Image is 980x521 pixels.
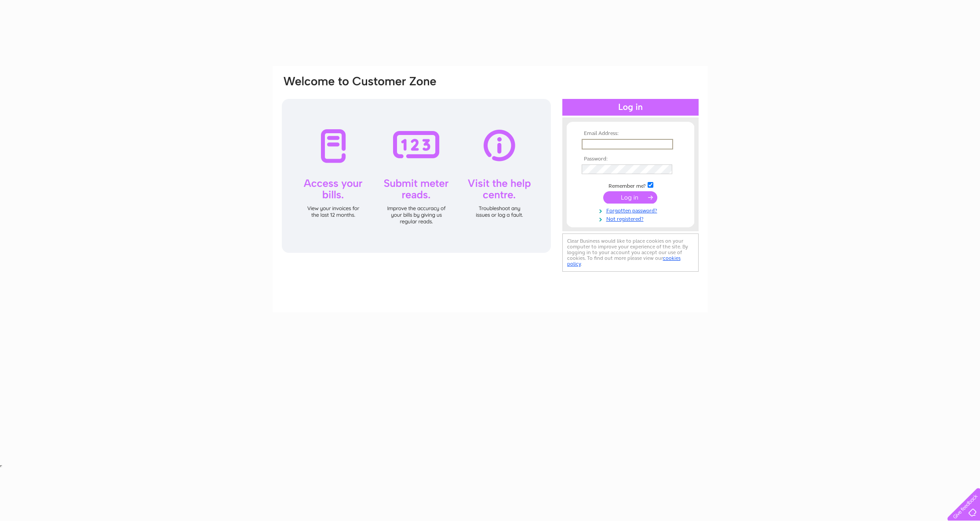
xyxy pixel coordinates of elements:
th: Password: [579,156,681,162]
a: cookies policy [567,255,681,267]
th: Email Address: [579,131,681,137]
div: Clear Business would like to place cookies on your computer to improve your experience of the sit... [562,233,699,272]
a: Not registered? [582,214,681,222]
a: Forgotten password? [582,206,681,214]
td: Remember me? [579,181,681,189]
input: Submit [603,191,657,204]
